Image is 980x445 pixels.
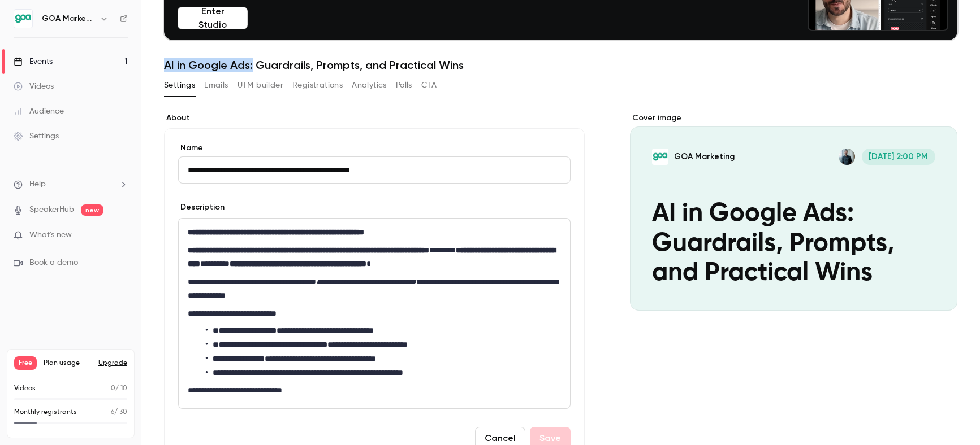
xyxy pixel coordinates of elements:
[178,7,248,29] button: Enter Studio
[421,76,437,94] button: CTA
[42,13,95,24] h6: GOA Marketing
[111,409,114,416] span: 6
[14,56,53,67] div: Events
[238,76,283,94] button: UTM builder
[179,219,570,408] div: editor
[292,76,343,94] button: Registrations
[178,218,571,409] section: description
[630,112,957,311] section: Cover image
[178,142,571,154] label: Name
[114,230,128,241] iframe: Noticeable Trigger
[29,204,74,216] a: SpeakerHub
[29,229,72,241] span: What's new
[14,130,59,142] div: Settings
[29,257,78,269] span: Book a demo
[204,76,228,94] button: Emails
[111,385,115,392] span: 0
[81,204,103,216] span: new
[111,407,127,417] p: / 30
[98,359,127,368] button: Upgrade
[164,112,585,124] label: About
[352,76,387,94] button: Analytics
[164,58,957,72] h1: AI in Google Ads: Guardrails, Prompts, and Practical Wins
[164,76,195,94] button: Settings
[44,359,92,368] span: Plan usage
[630,112,957,124] label: Cover image
[14,81,54,92] div: Videos
[396,76,412,94] button: Polls
[14,356,37,370] span: Free
[14,178,128,190] li: help-dropdown-opener
[14,383,36,394] p: Videos
[29,178,46,190] span: Help
[111,383,127,394] p: / 10
[178,202,225,213] label: Description
[14,106,64,117] div: Audience
[14,407,77,417] p: Monthly registrants
[14,10,32,28] img: GOA Marketing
